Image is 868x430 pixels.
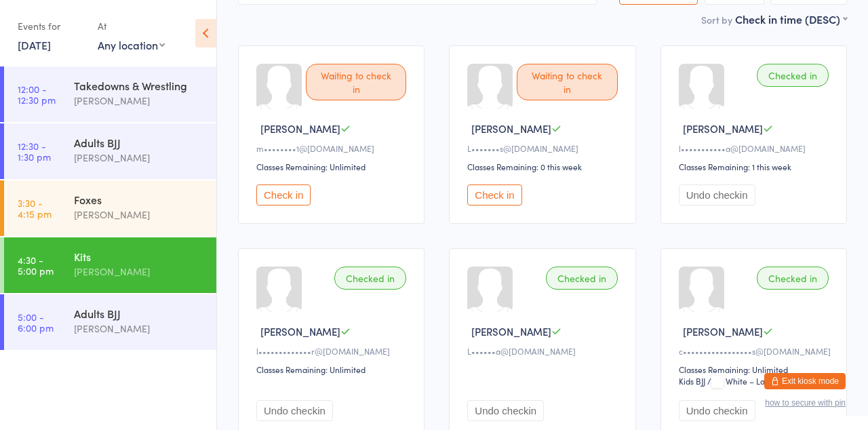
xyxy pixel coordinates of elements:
div: Classes Remaining: 0 this week [467,161,621,172]
div: Events for [18,15,84,37]
span: [PERSON_NAME] [683,324,763,338]
div: l•••••••••••••r@[DOMAIN_NAME] [256,345,410,357]
button: Check in [467,184,521,206]
div: Classes Remaining: Unlimited [679,364,833,375]
a: 3:30 -4:15 pmFoxes[PERSON_NAME] [4,180,216,236]
div: m••••••••1@[DOMAIN_NAME] [256,142,410,154]
div: Adults BJJ [74,306,205,321]
div: Waiting to check in [306,64,406,100]
a: 5:00 -6:00 pmAdults BJJ[PERSON_NAME] [4,294,216,350]
button: how to secure with pin [765,398,846,408]
div: [PERSON_NAME] [74,207,205,222]
div: [PERSON_NAME] [74,321,205,336]
a: 12:30 -1:30 pmAdults BJJ[PERSON_NAME] [4,123,216,179]
button: Exit kiosk mode [764,373,846,389]
button: Undo checkin [256,400,333,421]
div: Checked in [757,267,829,290]
button: Undo checkin [679,184,755,206]
div: Waiting to check in [517,64,617,100]
div: Classes Remaining: Unlimited [256,161,410,172]
time: 3:30 - 4:15 pm [18,197,52,219]
div: Any location [98,37,165,52]
button: Check in [256,184,311,206]
span: [PERSON_NAME] [471,324,551,338]
span: [PERSON_NAME] [683,121,763,136]
div: L••••••a@[DOMAIN_NAME] [467,345,621,357]
span: [PERSON_NAME] [260,324,340,338]
time: 12:00 - 12:30 pm [18,83,56,105]
div: Classes Remaining: 1 this week [679,161,833,172]
span: [PERSON_NAME] [260,121,340,136]
div: Kits [74,249,205,264]
div: L•••••••s@[DOMAIN_NAME] [467,142,621,154]
div: Check in time (DESC) [735,12,847,26]
div: Checked in [546,267,618,290]
div: c•••••••••••••••••s@[DOMAIN_NAME] [679,345,833,357]
div: Kids BJJ [679,375,705,387]
label: Sort by [701,13,732,26]
time: 5:00 - 6:00 pm [18,311,54,333]
div: Checked in [334,267,406,290]
div: Adults BJJ [74,135,205,150]
div: Takedowns & Wrestling [74,78,205,93]
a: 4:30 -5:00 pmKits[PERSON_NAME] [4,237,216,293]
a: 12:00 -12:30 pmTakedowns & Wrestling[PERSON_NAME] [4,66,216,122]
div: Foxes [74,192,205,207]
div: Checked in [757,64,829,87]
div: At [98,15,165,37]
div: [PERSON_NAME] [74,150,205,165]
time: 4:30 - 5:00 pm [18,254,54,276]
time: 12:30 - 1:30 pm [18,140,51,162]
div: [PERSON_NAME] [74,264,205,279]
a: [DATE] [18,37,51,52]
div: Classes Remaining: Unlimited [256,364,410,375]
span: [PERSON_NAME] [471,121,551,136]
button: Undo checkin [467,400,544,421]
div: l•••••••••••a@[DOMAIN_NAME] [679,142,833,154]
div: [PERSON_NAME] [74,93,205,109]
button: Undo checkin [679,400,755,421]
